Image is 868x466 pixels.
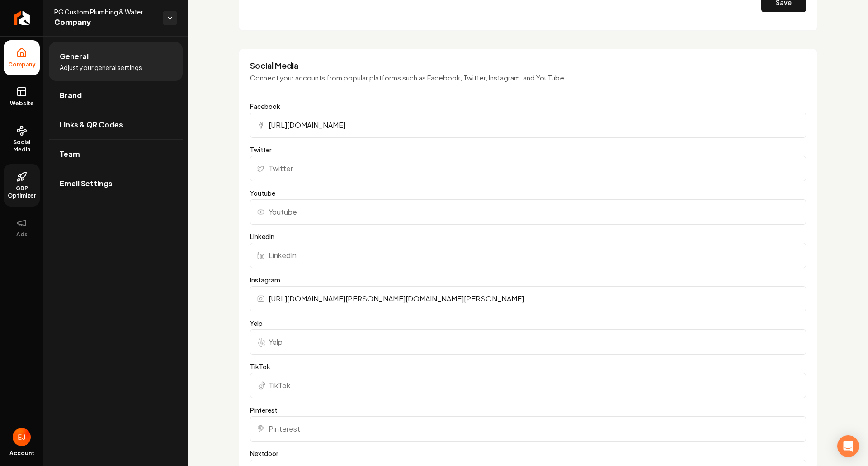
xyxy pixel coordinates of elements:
p: Connect your accounts from popular platforms such as Facebook, Twitter, Instagram, and YouTube. [250,73,806,83]
input: Facebook [250,113,806,138]
a: Email Settings [49,169,183,198]
button: Open user button [13,428,31,446]
h3: Social Media [250,60,806,71]
span: Account [9,450,34,457]
img: Rebolt Logo [14,11,30,25]
div: Open Intercom Messenger [837,435,859,457]
span: Company [5,61,39,68]
input: LinkedIn [250,243,806,268]
span: Website [6,100,38,107]
a: Team [49,140,183,169]
a: Website [4,79,40,114]
label: Youtube [250,188,806,198]
input: Instagram [250,286,806,311]
label: Twitter [250,145,806,154]
label: Yelp [250,319,806,328]
span: General [60,51,89,62]
a: Links & QR Codes [49,110,183,139]
input: Youtube [250,199,806,225]
span: Email Settings [60,178,113,189]
label: Facebook [250,102,806,111]
label: Instagram [250,275,806,284]
button: Ads [4,210,40,245]
span: Ads [13,231,31,238]
input: Twitter [250,156,806,181]
label: Nextdoor [250,449,806,458]
label: TikTok [250,362,806,371]
span: Links & QR Codes [60,119,123,130]
span: Team [60,149,80,160]
span: GBP Optimizer [4,185,40,199]
span: Adjust your general settings. [60,63,144,72]
input: Pinterest [250,416,806,442]
span: PG Custom Plumbing & Water Filtration [54,7,156,16]
span: Company [54,16,156,29]
span: Brand [60,90,82,101]
label: LinkedIn [250,232,806,241]
img: Eduard Joers [13,428,31,446]
a: Brand [49,81,183,110]
span: Social Media [4,139,40,153]
a: GBP Optimizer [4,164,40,207]
input: Yelp [250,329,806,355]
a: Social Media [4,118,40,160]
label: Pinterest [250,405,806,414]
input: TikTok [250,373,806,398]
